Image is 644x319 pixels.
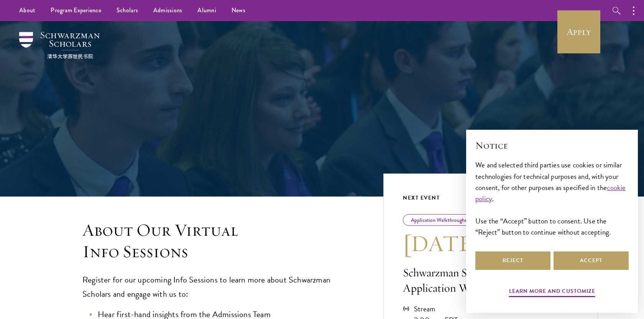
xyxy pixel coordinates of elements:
img: Schwarzman Scholars [19,32,100,59]
div: Application Walkthroughs [403,214,475,226]
button: Accept [554,251,629,270]
button: Reject [475,251,550,270]
button: Learn more and customize [509,286,595,298]
a: Apply [557,10,600,53]
p: Register for our upcoming Info Sessions to learn more about Schwarzman Scholars and engage with u... [82,273,353,301]
h3: About Our Virtual Info Sessions [82,220,353,263]
p: Schwarzman Scholars U.S./Global Application Walkthrough [403,265,578,296]
h3: [DATE] [403,230,578,257]
a: cookie policy [475,182,626,204]
div: Stream [414,303,458,314]
h2: Notice [475,139,629,152]
div: We and selected third parties use cookies or similar technologies for technical purposes and, wit... [475,159,629,237]
div: Next Event [403,193,578,203]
